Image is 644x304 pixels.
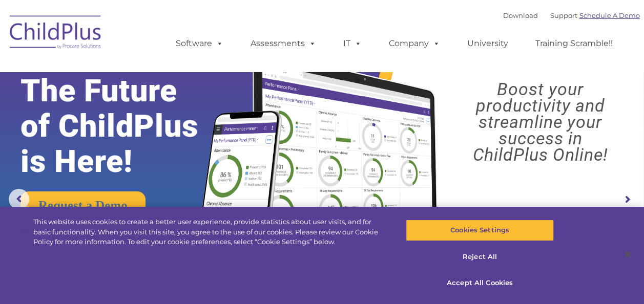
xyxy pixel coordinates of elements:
[333,33,372,54] a: IT
[457,33,518,54] a: University
[33,217,386,247] div: This website uses cookies to create a better user experience, provide statistics about user visit...
[525,33,623,54] a: Training Scramble!!
[20,73,226,179] rs-layer: The Future of ChildPlus is Here!
[142,68,174,75] span: Last name
[379,33,450,54] a: Company
[579,11,640,19] a: Schedule A Demo
[165,33,234,54] a: Software
[406,246,554,268] button: Reject All
[445,81,636,163] rs-layer: Boost your productivity and streamline your success in ChildPlus Online!
[503,11,640,19] font: |
[550,11,577,19] a: Support
[616,243,639,266] button: Close
[142,110,186,117] span: Phone number
[5,8,107,59] img: ChildPlus by Procare Solutions
[20,191,146,220] a: Request a Demo
[406,220,554,241] button: Cookies Settings
[240,33,326,54] a: Assessments
[406,272,554,294] button: Accept All Cookies
[503,11,538,19] a: Download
